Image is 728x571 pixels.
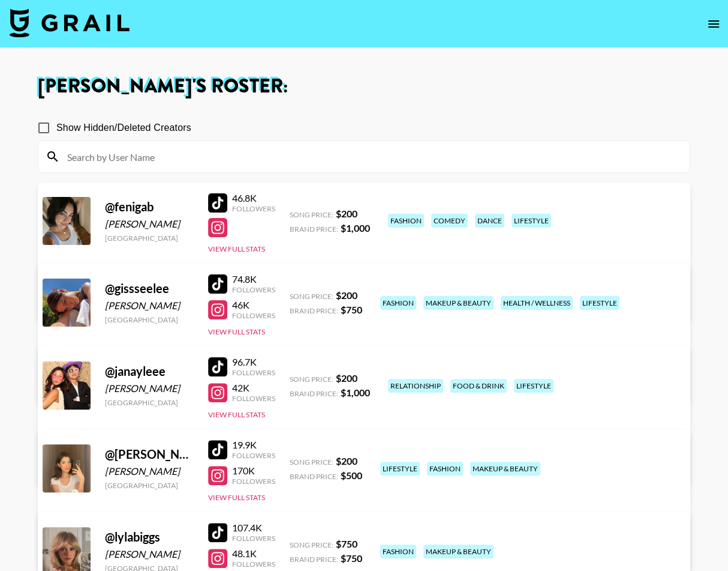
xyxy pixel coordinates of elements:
strong: $ 500 [341,470,362,481]
strong: $ 750 [336,538,357,549]
div: 46.8K [232,192,275,204]
div: [PERSON_NAME] [105,548,194,560]
strong: $ 1,000 [341,222,370,234]
span: Song Price: [290,540,333,549]
div: Followers [232,204,275,213]
strong: $ 200 [336,289,357,301]
input: Search by User Name [60,147,682,166]
div: [GEOGRAPHIC_DATA] [105,315,194,324]
button: View Full Stats [208,244,265,253]
strong: $ 1,000 [341,387,370,398]
div: Followers [232,534,275,543]
span: Show Hidden/Deleted Creators [56,121,191,135]
button: View Full Stats [208,493,265,502]
span: Song Price: [290,292,333,301]
div: [PERSON_NAME] [105,300,194,312]
div: 19.9K [232,439,275,451]
div: makeup & beauty [423,545,494,558]
div: @ lylabiggs [105,530,194,545]
div: fashion [388,214,424,228]
strong: $ 200 [336,455,357,467]
div: [PERSON_NAME] [105,382,194,394]
div: lifestyle [380,462,420,476]
div: lifestyle [514,379,553,393]
div: Followers [232,285,275,294]
strong: $ 200 [336,208,357,219]
div: 170K [232,465,275,477]
div: [PERSON_NAME] [105,218,194,230]
strong: $ 750 [341,304,362,315]
span: Brand Price: [290,472,338,481]
div: @ janayleee [105,364,194,379]
div: fashion [427,462,463,476]
div: 42K [232,382,275,394]
div: makeup & beauty [423,296,494,310]
div: Followers [232,451,275,460]
div: 96.7K [232,356,275,368]
div: Followers [232,560,275,569]
div: fashion [380,296,416,310]
span: Song Price: [290,375,333,384]
div: [PERSON_NAME] [105,465,194,477]
div: @ fenigab [105,199,194,214]
div: comedy [431,214,468,228]
div: Followers [232,311,275,320]
span: Song Price: [290,458,333,467]
button: View Full Stats [208,410,265,419]
button: open drawer [702,12,726,36]
button: View Full Stats [208,327,265,336]
div: [GEOGRAPHIC_DATA] [105,234,194,243]
strong: $ 750 [341,552,362,564]
div: Followers [232,394,275,403]
div: food & drink [450,379,507,393]
span: Brand Price: [290,225,338,234]
span: Brand Price: [290,389,338,398]
strong: $ 200 [336,372,357,384]
div: Followers [232,477,275,486]
div: makeup & beauty [470,462,540,476]
span: Brand Price: [290,306,338,315]
h1: [PERSON_NAME] 's Roster: [38,77,690,96]
div: dance [475,214,504,228]
div: Followers [232,368,275,377]
div: [GEOGRAPHIC_DATA] [105,481,194,490]
div: 46K [232,299,275,311]
div: fashion [380,545,416,558]
div: 48.1K [232,548,275,560]
div: @ gissseelee [105,281,194,296]
div: lifestyle [580,296,619,310]
div: health / wellness [501,296,573,310]
div: [GEOGRAPHIC_DATA] [105,398,194,407]
span: Brand Price: [290,555,338,564]
div: @ [PERSON_NAME].[PERSON_NAME] [105,447,194,462]
img: Grail Talent [10,8,130,37]
span: Song Price: [290,210,333,219]
div: relationship [388,379,443,393]
div: lifestyle [512,214,551,228]
div: 74.8K [232,273,275,285]
div: 107.4K [232,522,275,534]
